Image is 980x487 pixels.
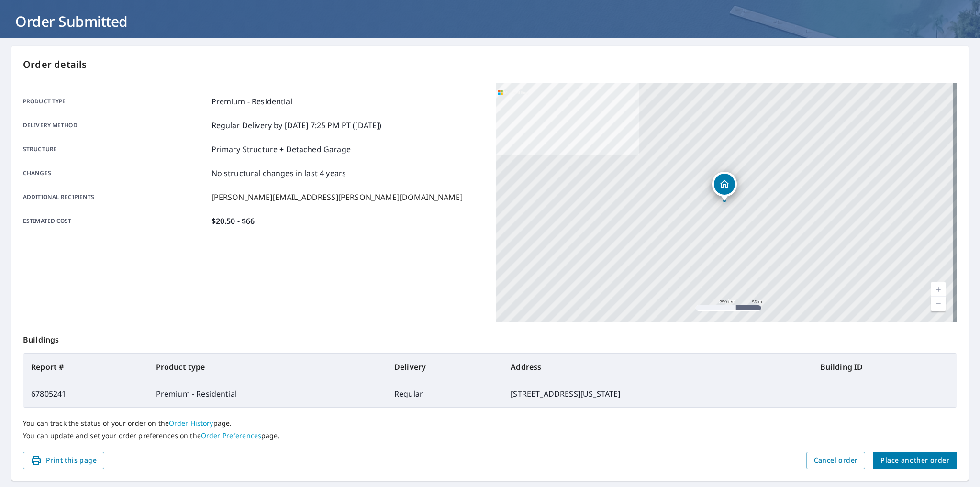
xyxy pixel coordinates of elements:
h1: Order Submitted [11,11,969,31]
th: Delivery [387,354,503,380]
p: Order details [23,57,957,72]
td: 67805241 [23,380,148,407]
p: Delivery method [23,120,208,131]
p: Regular Delivery by [DATE] 7:25 PM PT ([DATE]) [212,120,382,131]
th: Address [503,354,812,380]
p: Premium - Residential [212,96,292,107]
button: Place another order [873,452,957,469]
p: You can track the status of your order on the page. [23,419,957,428]
th: Report # [23,354,148,380]
p: Structure [23,144,208,155]
p: $20.50 - $66 [212,215,255,227]
p: No structural changes in last 4 years [212,167,346,179]
a: Order Preferences [201,431,261,440]
div: Dropped pin, building 1, Residential property, 3919 Wyoming St Saint Louis, MO 63116 [712,172,737,201]
a: Order History [169,419,213,428]
th: Building ID [813,354,957,380]
td: [STREET_ADDRESS][US_STATE] [503,380,812,407]
td: Regular [387,380,503,407]
span: Print this page [31,454,97,466]
p: Estimated cost [23,215,208,227]
p: Product type [23,96,208,107]
p: You can update and set your order preferences on the page. [23,432,957,440]
th: Product type [148,354,387,380]
p: Additional recipients [23,191,208,203]
button: Print this page [23,452,104,469]
p: Changes [23,167,208,179]
p: Buildings [23,322,957,353]
p: [PERSON_NAME][EMAIL_ADDRESS][PERSON_NAME][DOMAIN_NAME] [212,191,463,203]
button: Cancel order [806,452,866,469]
td: Premium - Residential [148,380,387,407]
a: Current Level 17, Zoom Out [931,297,946,311]
span: Cancel order [814,454,858,466]
a: Current Level 17, Zoom In [931,282,946,297]
p: Primary Structure + Detached Garage [212,144,351,155]
span: Place another order [880,454,949,466]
